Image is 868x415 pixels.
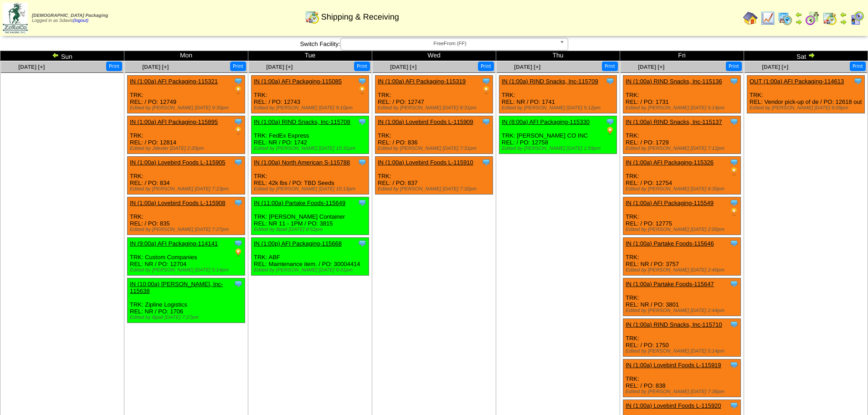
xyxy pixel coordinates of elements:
[626,389,740,395] div: Edited by [PERSON_NAME] [DATE] 7:36pm
[482,117,491,126] img: Tooltip
[358,198,367,207] img: Tooltip
[626,186,740,192] div: Edited by [PERSON_NAME] [DATE] 6:30pm
[234,279,243,288] img: Tooltip
[344,38,556,49] span: FreeFrom (FF)
[499,76,617,113] div: TRK: REL: NR / PO: 1741
[602,61,618,71] button: Print
[130,267,245,273] div: Edited by [PERSON_NAME] [DATE] 5:14pm
[626,402,721,409] a: IN (1:00a) Lovebird Foods L-115920
[502,78,598,85] a: IN (1:00a) RIND Snacks, Inc-115709
[128,116,245,154] div: TRK: REL: / PO: 12814
[305,10,319,24] img: calendarinout.gif
[626,200,714,206] a: IN (1:00a) AFI Packaging-115549
[762,64,788,70] a: [DATE] [+]
[623,76,741,113] div: TRK: REL: / PO: 1731
[514,64,540,70] a: [DATE] [+]
[378,146,493,151] div: Edited by [PERSON_NAME] [DATE] 7:31pm
[372,51,496,61] td: Wed
[142,64,169,70] a: [DATE] [+]
[378,78,466,85] a: IN (1:00a) AFI Packaging-115319
[747,76,865,113] div: TRK: REL: Vendor pick-up of de / PO: 12618 out
[626,118,722,125] a: IN (1:00a) RIND Snacks, Inc-115137
[760,11,775,26] img: line_graph.gif
[606,77,615,86] img: Tooltip
[623,238,741,276] div: TRK: REL: NR / PO: 3757
[234,198,243,207] img: Tooltip
[128,197,245,235] div: TRK: REL: / PO: 835
[750,105,864,111] div: Edited by [PERSON_NAME] [DATE] 6:09pm
[623,278,741,316] div: TRK: REL: NR / PO: 3801
[606,126,615,135] img: PO
[750,78,844,85] a: OUT (1:00a) AFI Packaging-114613
[729,320,739,329] img: Tooltip
[234,239,243,248] img: Tooltip
[729,167,739,176] img: PO
[234,117,243,126] img: Tooltip
[130,200,226,206] a: IN (1:00a) Lovebird Foods L-115908
[795,18,802,26] img: arrowright.gif
[606,117,615,126] img: Tooltip
[32,13,108,18] span: [DEMOGRAPHIC_DATA] Packaging
[626,267,740,273] div: Edited by [PERSON_NAME] [DATE] 2:40pm
[128,157,245,195] div: TRK: REL: / PO: 834
[795,11,802,18] img: arrowleft.gif
[729,198,739,207] img: Tooltip
[254,78,342,85] a: IN (1:00a) AFI Packaging-115085
[478,61,494,71] button: Print
[729,207,739,216] img: PO
[254,159,350,166] a: IN (1:00a) North American S-115788
[482,158,491,167] img: Tooltip
[266,64,293,70] a: [DATE] [+]
[321,12,399,22] span: Shipping & Receiving
[390,64,416,70] a: [DATE] [+]
[130,281,223,294] a: IN (10:00a) [PERSON_NAME], Inc-115638
[130,105,245,111] div: Edited by [PERSON_NAME] [DATE] 9:35pm
[378,105,493,111] div: Edited by [PERSON_NAME] [DATE] 8:31pm
[128,238,245,276] div: TRK: Custom Companies REL: NR / PO: 12704
[743,11,758,26] img: home.gif
[378,159,473,166] a: IN (1:00a) Lovebird Foods L-115910
[375,116,493,154] div: TRK: REL: / PO: 836
[248,51,372,61] td: Tue
[130,240,218,247] a: IN (9:00a) AFI Packaging-114141
[128,76,245,113] div: TRK: REL: / PO: 12749
[626,362,721,369] a: IN (1:00a) Lovebird Foods L-115919
[252,197,369,235] div: TRK: [PERSON_NAME] Container REL: NR 11 - 1PM / PO: 3815
[482,77,491,86] img: Tooltip
[729,77,739,86] img: Tooltip
[778,11,792,26] img: calendarprod.gif
[626,348,740,354] div: Edited by [PERSON_NAME] [DATE] 5:14pm
[626,146,740,151] div: Edited by [PERSON_NAME] [DATE] 7:12pm
[729,117,739,126] img: Tooltip
[130,146,245,151] div: Edited by Jdexter [DATE] 2:20pm
[18,64,45,70] a: [DATE] [+]
[626,308,740,313] div: Edited by [PERSON_NAME] [DATE] 2:44pm
[840,18,847,26] img: arrowright.gif
[52,51,59,59] img: arrowleft.gif
[623,359,741,397] div: TRK: REL: / PO: 838
[252,116,369,154] div: TRK: FedEx Express REL: NR / PO: 1742
[482,86,491,95] img: PO
[254,118,350,125] a: IN (1:00a) RIND Snacks, Inc-115708
[623,319,741,357] div: TRK: REL: / PO: 1750
[254,146,369,151] div: Edited by [PERSON_NAME] [DATE] 10:31pm
[502,105,616,111] div: Edited by [PERSON_NAME] [DATE] 5:12pm
[502,118,590,125] a: IN (8:00a) AFI Packaging-115330
[252,157,369,195] div: TRK: REL: 42k lbs / PO: TBD Seeds
[744,51,868,61] td: Sat
[73,18,88,23] a: (logout)
[252,238,369,276] div: TRK: ABF REL: Maintenance item. / PO: 30004414
[638,64,664,70] a: [DATE] [+]
[853,77,863,86] img: Tooltip
[130,186,245,192] div: Edited by [PERSON_NAME] [DATE] 7:23pm
[130,118,218,125] a: IN (1:00a) AFI Packaging-115895
[234,248,243,257] img: PO
[502,146,616,151] div: Edited by [PERSON_NAME] [DATE] 1:59pm
[499,116,617,154] div: TRK: [PERSON_NAME] CO INC REL: / PO: 12758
